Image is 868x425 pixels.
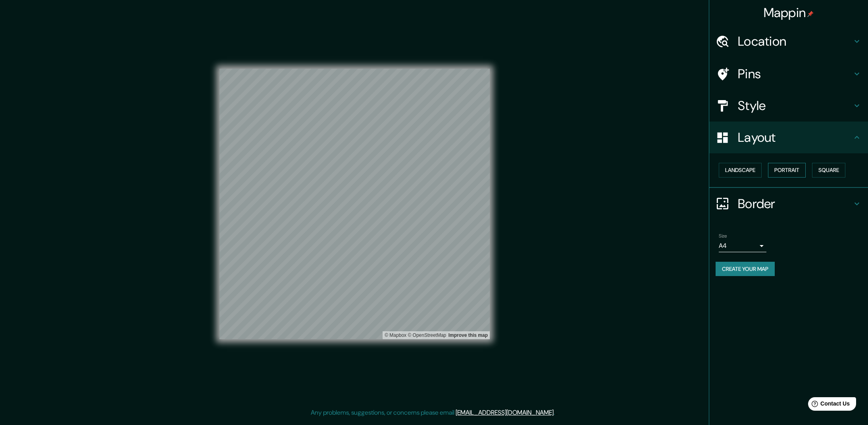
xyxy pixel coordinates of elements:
p: Any problems, suggestions, or concerns please email . [311,408,555,417]
button: Portrait [768,163,806,178]
h4: Pins [738,66,852,82]
button: Create your map [716,262,775,276]
div: Location [709,25,868,57]
button: Landscape [719,163,762,178]
div: A4 [719,240,766,252]
label: Size [719,232,727,239]
div: Border [709,188,868,220]
div: Style [709,90,868,122]
h4: Location [738,33,852,49]
h4: Border [738,196,852,212]
a: OpenStreetMap [408,332,446,338]
img: pin-icon.png [807,11,814,17]
div: . [556,408,558,417]
div: . [555,408,556,417]
button: Square [812,163,845,178]
div: Layout [709,122,868,153]
canvas: Map [219,69,490,339]
div: Pins [709,58,868,90]
a: Mapbox [385,332,406,338]
h4: Style [738,98,852,114]
h4: Mappin [764,5,814,21]
a: [EMAIL_ADDRESS][DOMAIN_NAME] [456,408,554,417]
a: Map feedback [448,332,488,338]
h4: Layout [738,129,852,145]
iframe: Help widget launcher [797,394,859,416]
